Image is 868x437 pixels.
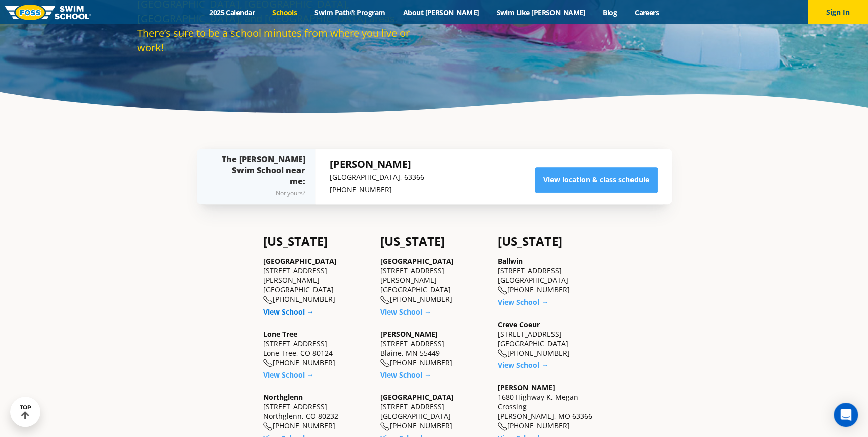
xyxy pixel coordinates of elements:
[498,383,605,431] div: 1680 Highway K, Megan Crossing [PERSON_NAME], MO 63366 [PHONE_NUMBER]
[263,296,273,304] img: location-phone-o-icon.svg
[498,234,605,248] h4: [US_STATE]
[394,8,488,17] a: About [PERSON_NAME]
[498,286,507,295] img: location-phone-o-icon.svg
[498,320,540,329] a: Creve Coeur
[498,360,548,370] a: View School →
[330,171,424,183] p: [GEOGRAPHIC_DATA], 63366
[380,256,454,266] a: [GEOGRAPHIC_DATA]
[380,234,488,248] h4: [US_STATE]
[330,183,424,196] p: [PHONE_NUMBER]
[625,8,667,17] a: Careers
[201,8,264,17] a: 2025 Calendar
[498,320,605,358] div: [STREET_ADDRESS] [GEOGRAPHIC_DATA] [PHONE_NUMBER]
[217,187,305,199] div: Not yours?
[594,8,625,17] a: Blog
[263,329,370,368] div: [STREET_ADDRESS] Lone Tree, CO 80124 [PHONE_NUMBER]
[20,404,31,420] div: TOP
[498,256,605,295] div: [STREET_ADDRESS] [GEOGRAPHIC_DATA] [PHONE_NUMBER]
[263,307,314,317] a: View School →
[498,383,555,392] a: [PERSON_NAME]
[380,422,390,431] img: location-phone-o-icon.svg
[263,422,273,431] img: location-phone-o-icon.svg
[380,256,488,304] div: [STREET_ADDRESS][PERSON_NAME] [GEOGRAPHIC_DATA] [PHONE_NUMBER]
[217,154,305,199] div: The [PERSON_NAME] Swim School near me:
[306,8,394,17] a: Swim Path® Program
[263,392,370,431] div: [STREET_ADDRESS] Northglenn, CO 80232 [PHONE_NUMBER]
[488,8,594,17] a: Swim Like [PERSON_NAME]
[263,234,370,248] h4: [US_STATE]
[330,157,424,171] h5: [PERSON_NAME]
[535,167,658,193] a: View location & class schedule
[263,256,337,266] a: [GEOGRAPHIC_DATA]
[380,296,390,304] img: location-phone-o-icon.svg
[380,307,431,317] a: View School →
[264,8,306,17] a: Schools
[380,392,454,402] a: [GEOGRAPHIC_DATA]
[380,359,390,367] img: location-phone-o-icon.svg
[498,256,523,266] a: Ballwin
[263,256,370,304] div: [STREET_ADDRESS][PERSON_NAME] [GEOGRAPHIC_DATA] [PHONE_NUMBER]
[498,422,507,431] img: location-phone-o-icon.svg
[5,5,91,20] img: FOSS Swim School Logo
[263,392,303,402] a: Northglenn
[380,329,488,368] div: [STREET_ADDRESS] Blaine, MN 55449 [PHONE_NUMBER]
[498,297,548,307] a: View School →
[498,349,507,358] img: location-phone-o-icon.svg
[263,370,314,380] a: View School →
[380,370,431,380] a: View School →
[380,329,438,339] a: [PERSON_NAME]
[263,329,297,339] a: Lone Tree
[380,392,488,431] div: [STREET_ADDRESS] [GEOGRAPHIC_DATA] [PHONE_NUMBER]
[834,403,858,427] div: Open Intercom Messenger
[263,359,273,367] img: location-phone-o-icon.svg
